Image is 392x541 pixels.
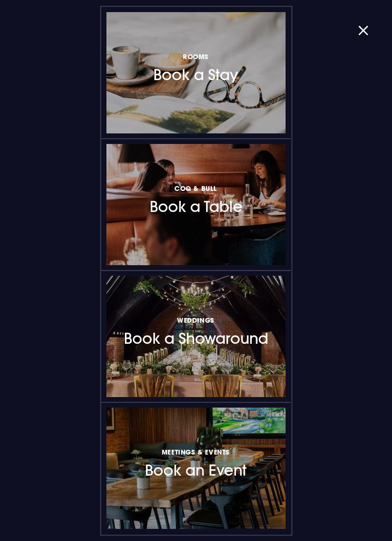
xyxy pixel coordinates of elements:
a: WeddingsBook a Showaround [106,276,286,397]
span: Rooms [183,52,209,61]
span: Meetings & Events [162,448,230,456]
h3: Book a Table [150,182,242,216]
a: Meetings & EventsBook an Event [106,408,286,529]
h3: Book a Showaround [124,314,268,347]
h3: Book an Event [145,446,247,479]
span: Coq & Bull [174,184,217,192]
span: Weddings [177,316,214,324]
h3: Book a Stay [153,51,238,84]
a: RoomsBook a Stay [106,12,286,133]
a: Coq & BullBook a Table [106,144,286,265]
